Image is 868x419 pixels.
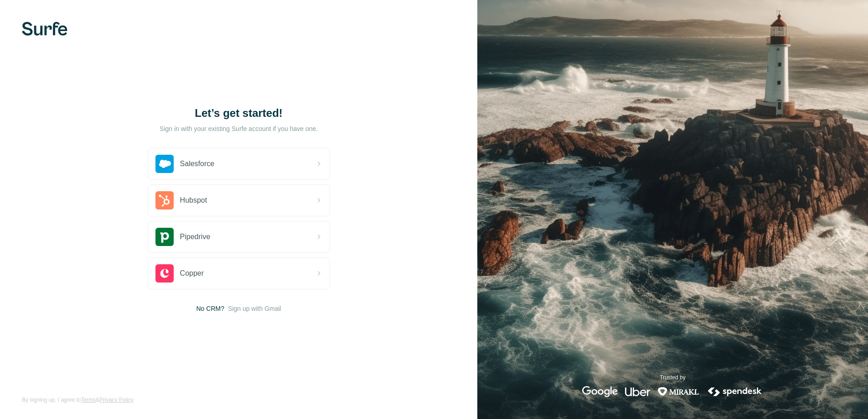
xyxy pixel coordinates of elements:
button: Sign up with Gmail [228,304,281,313]
img: pipedrive's logo [155,228,174,246]
img: copper's logo [155,264,174,283]
span: Copper [180,268,204,279]
span: No CRM? [196,304,224,313]
img: uber's logo [625,386,650,397]
p: Sign in with your existing Surfe account if you have one. [160,124,318,133]
a: Privacy Policy [99,397,134,403]
img: Surfe's logo [22,22,67,36]
span: Pipedrive [180,231,211,242]
p: Trusted by [660,373,685,382]
img: salesforce's logo [155,155,174,173]
img: spendesk's logo [707,386,763,397]
img: mirakl's logo [657,386,699,397]
h1: Let’s get started! [148,106,330,120]
span: Salesforce [180,158,215,169]
img: google's logo [582,386,618,397]
img: hubspot's logo [155,191,174,209]
a: Terms [81,397,96,403]
span: Hubspot [180,195,207,206]
span: By signing up, I agree to & [22,396,134,404]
